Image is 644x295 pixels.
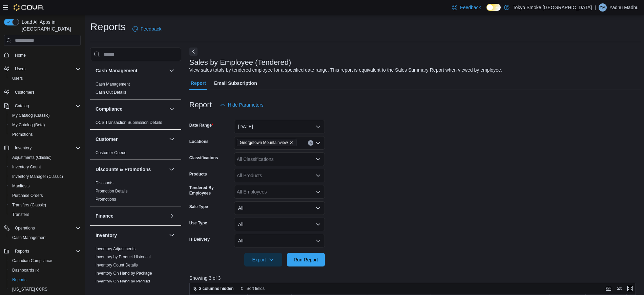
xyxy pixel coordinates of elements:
button: Adjustments (Classic) [7,153,83,162]
button: Transfers (Classic) [7,200,83,210]
a: Users [9,74,25,82]
span: Discounts [96,180,113,186]
button: Enter fullscreen [626,284,634,293]
span: Promotions [96,197,116,202]
button: Catalog [1,101,83,111]
button: Customer [168,135,176,143]
h3: Sales by Employee (Tendered) [189,58,291,67]
a: Purchase Orders [9,191,46,200]
button: Hide Parameters [217,98,266,112]
h3: Compliance [96,106,122,112]
span: Canadian Compliance [9,257,81,265]
button: Clear input [308,140,313,146]
span: Georgetown Mountainview [240,139,288,146]
a: Promotions [9,130,36,139]
span: My Catalog (Beta) [9,121,81,129]
a: Discounts [96,181,113,185]
button: Promotions [7,130,83,139]
a: My Catalog (Beta) [9,121,48,129]
h3: Inventory [96,232,117,239]
p: Showing 3 of 3 [189,275,641,281]
span: Transfers [12,212,29,217]
a: Inventory Count [9,163,44,171]
button: Keyboard shortcuts [604,284,612,293]
a: Adjustments (Classic) [9,153,54,162]
p: Tokyo Smoke [GEOGRAPHIC_DATA] [513,3,592,12]
button: Display options [615,284,623,293]
a: Home [12,51,28,59]
h3: Discounts & Promotions [96,166,151,173]
button: Manifests [7,181,83,191]
label: Locations [189,139,209,144]
button: Catalog [12,102,32,110]
span: Catalog [15,103,29,109]
span: Cash Management [9,234,81,242]
span: Dashboards [12,268,39,273]
span: 2 columns hidden [199,286,234,291]
button: Run Report [287,253,325,266]
span: Transfers (Classic) [12,202,46,208]
button: Export [244,253,282,266]
span: Inventory by Product Historical [96,254,151,260]
button: Cash Management [168,67,176,75]
span: My Catalog (Beta) [12,122,45,128]
button: [DATE] [234,120,325,133]
span: Transfers [9,210,81,219]
span: Adjustments (Classic) [12,155,51,160]
button: Open list of options [315,189,321,195]
span: Washington CCRS [9,285,81,293]
span: Reports [12,247,81,255]
span: Customers [15,90,35,95]
span: Purchase Orders [12,193,43,198]
span: Cash Management [12,235,46,240]
span: YM [600,3,606,12]
span: Inventory Count [9,163,81,171]
button: Inventory Count [7,162,83,172]
div: Customer [90,149,181,160]
button: Customers [1,87,83,97]
a: Customer Queue [96,150,126,155]
div: Compliance [90,118,181,129]
span: Sort fields [247,286,265,291]
span: Feedback [460,4,481,11]
button: Purchase Orders [7,191,83,200]
div: View sales totals by tendered employee for a specified date range. This report is equivalent to t... [189,67,502,74]
label: Classifications [189,155,218,161]
button: Inventory [96,232,166,239]
div: Yadhu Madhu [599,3,607,12]
span: Users [12,76,23,81]
span: Catalog [12,102,81,110]
div: Cash Management [90,80,181,99]
span: Inventory Adjustments [96,246,136,252]
span: Inventory Count [12,164,41,170]
button: All [234,218,325,231]
h3: Customer [96,136,118,143]
span: Adjustments (Classic) [9,153,81,162]
a: Inventory Count Details [96,263,138,268]
span: Users [12,65,81,73]
button: Open list of options [315,156,321,162]
label: Use Type [189,220,207,226]
span: Dark Mode [486,11,487,11]
h3: Report [189,101,212,109]
span: Reports [9,276,81,284]
span: Canadian Compliance [12,258,52,263]
span: Home [12,51,81,59]
input: Dark Mode [486,4,501,11]
button: All [234,201,325,215]
span: Georgetown Mountainview [237,139,296,146]
a: OCS Transaction Submission Details [96,120,162,125]
h1: Reports [90,20,126,34]
span: Promotions [9,130,81,139]
span: Operations [15,225,35,231]
button: Reports [7,275,83,284]
span: Promotions [12,132,33,137]
button: Open list of options [315,140,321,146]
button: Users [12,65,28,73]
span: My Catalog (Classic) [9,111,81,119]
a: Inventory Adjustments [96,246,136,251]
button: Inventory Manager (Classic) [7,172,83,181]
span: Manifests [9,182,81,190]
button: Reports [12,247,32,255]
button: Discounts & Promotions [96,166,166,173]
